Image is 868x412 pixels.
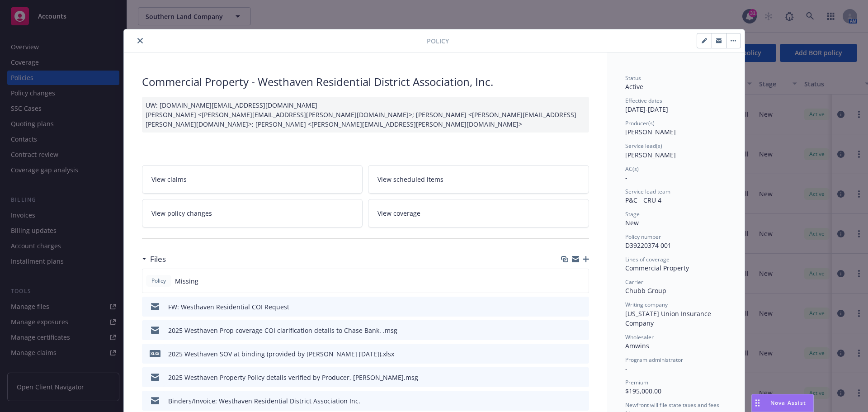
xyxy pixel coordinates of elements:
div: 2025 Westhaven Property Policy details verified by Producer, [PERSON_NAME].msg [168,373,418,382]
span: Service lead team [625,188,670,195]
span: Lines of coverage [625,256,670,263]
span: Chubb Group [625,286,666,295]
span: Writing company [625,301,668,308]
span: Policy number [625,233,661,241]
button: preview file [577,349,585,359]
span: Policy [150,277,168,285]
span: [PERSON_NAME] [625,151,676,159]
span: Nova Assist [770,399,806,407]
div: Drag to move [752,394,763,412]
span: - [625,364,627,373]
span: Stage [625,210,640,218]
button: download file [563,373,570,382]
button: download file [563,349,570,359]
span: P&C - CRU 4 [625,196,661,204]
a: View coverage [368,199,589,227]
a: View policy changes [142,199,363,227]
span: View policy changes [151,208,212,218]
div: 2025 Westhaven Prop coverage COI clarification details to Chase Bank. .msg [168,326,397,335]
button: close [135,35,146,46]
div: UW: [DOMAIN_NAME][EMAIL_ADDRESS][DOMAIN_NAME] [PERSON_NAME] <[PERSON_NAME][EMAIL_ADDRESS][PERSON_... [142,97,589,133]
span: [US_STATE] Union Insurance Company [625,309,713,327]
span: D39220374 001 [625,241,671,250]
div: Binders/Invoice: Westhaven Residential District Association Inc. [168,396,360,406]
span: Commercial Property [625,264,689,272]
button: download file [563,302,570,312]
span: AC(s) [625,165,639,173]
span: New [625,218,639,227]
button: Nova Assist [751,394,814,412]
button: preview file [577,326,585,335]
a: View claims [142,165,363,194]
span: View scheduled items [377,175,443,184]
span: Carrier [625,278,643,286]
span: Status [625,74,641,82]
button: download file [563,396,570,406]
span: Newfront will file state taxes and fees [625,401,719,409]
span: Missing [175,276,198,286]
div: Files [142,253,166,265]
span: Wholesaler [625,333,654,341]
span: Producer(s) [625,119,655,127]
span: $195,000.00 [625,387,661,395]
span: Effective dates [625,97,662,104]
span: - [625,173,627,182]
span: Program administrator [625,356,683,364]
span: Service lead(s) [625,142,662,150]
span: [PERSON_NAME] [625,128,676,136]
span: View coverage [377,208,420,218]
span: Amwins [625,341,649,350]
a: View scheduled items [368,165,589,194]
span: View claims [151,175,187,184]
div: Commercial Property - Westhaven Residential District Association, Inc. [142,74,589,90]
button: preview file [577,396,585,406]
span: Policy [427,36,449,46]
h3: Files [150,253,166,265]
div: 2025 Westhaven SOV at binding (provided by [PERSON_NAME] [DATE]).xlsx [168,349,394,359]
div: FW: Westhaven Residential COI Request [168,302,289,312]
span: Premium [625,379,648,386]
button: preview file [577,302,585,312]
span: Active [625,82,643,91]
span: xlsx [150,350,160,357]
div: [DATE] - [DATE] [625,97,726,114]
button: download file [563,326,570,335]
button: preview file [577,373,585,382]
